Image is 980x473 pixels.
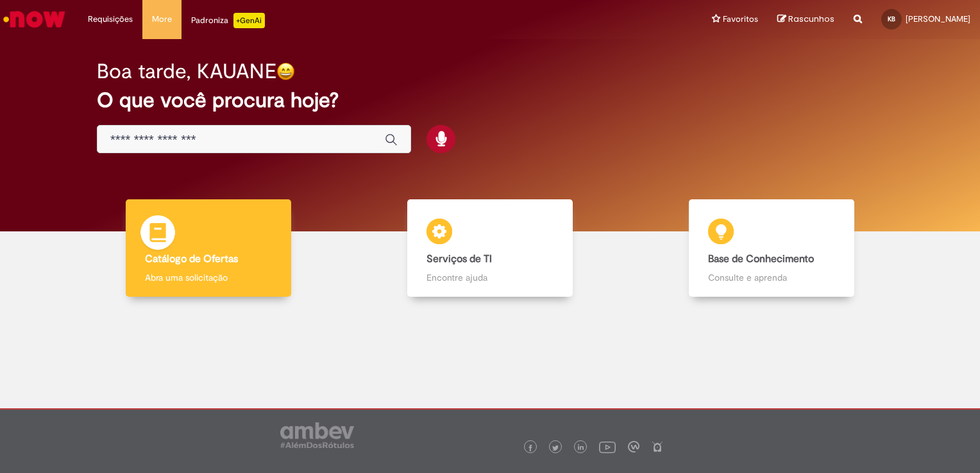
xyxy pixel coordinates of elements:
img: logo_footer_youtube.png [599,438,616,455]
img: logo_footer_linkedin.png [578,444,584,452]
img: logo_footer_ambev_rotulo_gray.png [280,422,354,448]
span: [PERSON_NAME] [906,13,970,24]
a: Serviços de TI Encontre ajuda [349,199,630,297]
img: happy-face.png [276,62,295,81]
div: Padroniza [191,13,265,28]
p: Encontre ajuda [427,271,553,284]
b: Base de Conhecimento [708,253,814,265]
b: Serviços de TI [427,253,492,265]
p: +GenAi [233,13,265,28]
a: Catálogo de Ofertas Abra uma solicitação [67,199,349,297]
h2: Boa tarde, KAUANE [97,60,276,83]
span: KB [888,15,895,23]
img: logo_footer_naosei.png [652,441,663,452]
img: ServiceNow [1,6,67,32]
span: Favoritos [723,13,758,26]
p: Consulte e aprenda [708,271,835,284]
img: logo_footer_twitter.png [552,445,559,451]
img: logo_footer_workplace.png [628,441,639,452]
p: Abra uma solicitação [145,271,272,284]
span: Requisições [88,13,133,26]
span: More [152,13,172,26]
h2: O que você procura hoje? [97,89,883,112]
span: Rascunhos [788,13,834,25]
img: logo_footer_facebook.png [527,445,534,451]
b: Catálogo de Ofertas [145,253,238,265]
a: Base de Conhecimento Consulte e aprenda [631,199,913,297]
a: Rascunhos [777,13,834,26]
